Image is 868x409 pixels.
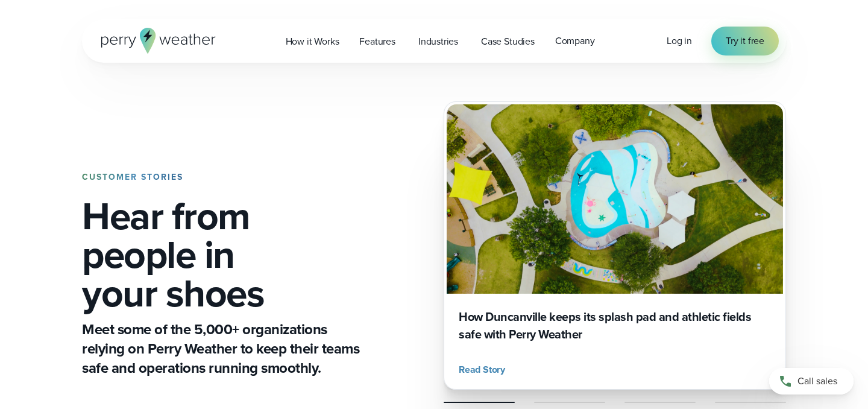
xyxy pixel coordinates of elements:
span: Try it free [726,34,764,48]
a: Try it free [711,27,779,55]
a: Log in [667,34,692,48]
img: Duncanville Splash Pad [447,104,783,294]
span: Features [359,34,395,49]
a: How it Works [275,29,350,54]
strong: CUSTOMER STORIES [82,171,183,183]
span: Industries [418,34,458,49]
a: Duncanville Splash Pad How Duncanville keeps its splash pad and athletic fields safe with Perry W... [444,101,786,390]
div: slideshow [444,101,786,390]
a: Case Studies [471,29,545,54]
button: Read Story [459,363,510,377]
span: Company [555,34,595,48]
a: Call sales [769,368,854,395]
span: Log in [667,34,692,48]
p: Meet some of the 5,000+ organizations relying on Perry Weather to keep their teams safe and opera... [82,320,364,378]
span: Read Story [459,363,505,377]
h1: Hear from people in your shoes [82,197,364,312]
span: How it Works [286,34,339,49]
h3: How Duncanville keeps its splash pad and athletic fields safe with Perry Weather [459,308,771,343]
span: Call sales [797,374,837,388]
span: Case Studies [481,34,535,49]
div: 1 of 4 [444,101,786,390]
